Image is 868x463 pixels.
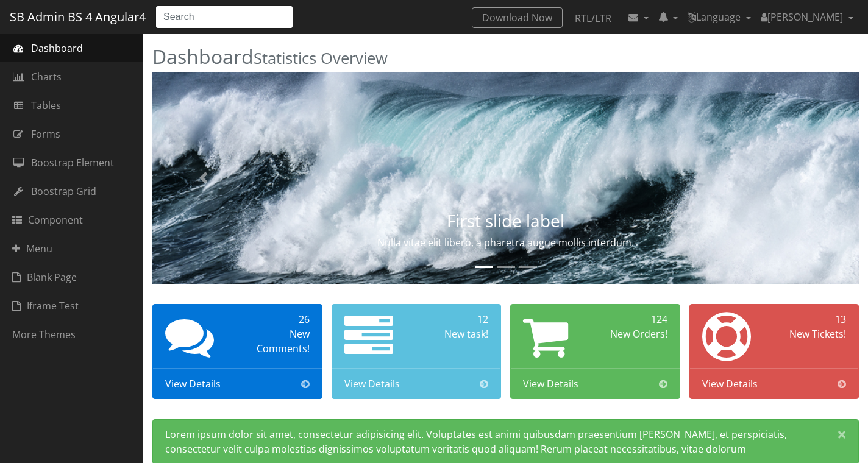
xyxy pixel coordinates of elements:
[600,327,667,341] div: New Orders!
[242,312,310,327] div: 26
[242,327,310,356] div: New Comments!
[421,312,488,327] div: 12
[702,376,758,391] span: View Details
[600,312,667,327] div: 124
[565,7,621,29] a: RTL/LTR
[152,46,859,67] h2: Dashboard
[344,376,400,391] span: View Details
[10,5,146,29] a: SB Admin BS 4 Angular4
[165,376,221,391] span: View Details
[523,376,578,391] span: View Details
[254,48,388,69] small: Statistics Overview
[258,235,753,250] p: Nulla vitae elit libero, a pharetra augue mollis interdum.
[472,7,563,28] a: Download Now
[12,241,52,256] span: Menu
[155,5,293,29] input: Search
[778,312,846,327] div: 13
[778,327,846,341] div: New Tickets!
[756,5,858,29] a: [PERSON_NAME]
[838,426,846,442] span: ×
[683,5,756,29] a: Language
[258,211,753,230] h3: First slide label
[152,72,859,284] img: Random first slide
[421,327,488,341] div: New task!
[825,420,858,449] button: Close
